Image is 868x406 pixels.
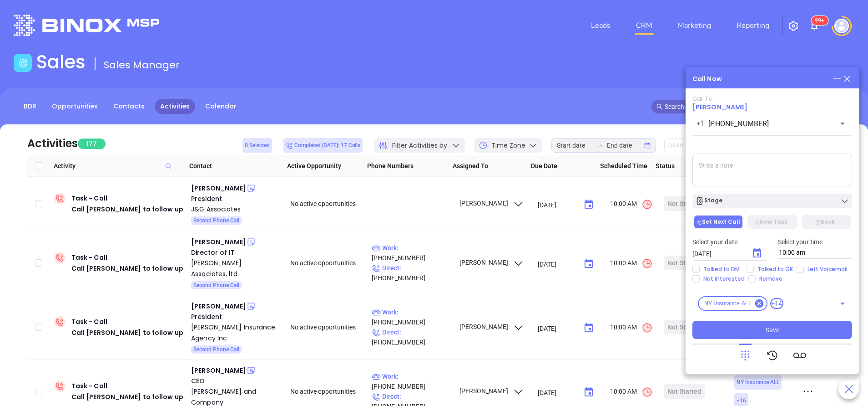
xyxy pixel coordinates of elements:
input: End date [607,140,642,150]
span: Work : [372,308,399,316]
input: Enter phone number or name [708,118,823,129]
span: 0 Selected [245,140,270,150]
span: Filter Activities by [392,141,447,150]
a: BDR [18,99,42,114]
span: [PERSON_NAME] [458,323,524,330]
span: Sales Manager [104,58,180,72]
button: New Task [747,215,797,229]
p: [PHONE_NUMBER] [372,327,451,347]
span: Talked to GK [754,266,797,273]
div: Call [PERSON_NAME] to follow up [71,263,183,274]
a: Calendar [200,99,242,114]
div: No active opportunities [290,386,364,396]
div: Task - Call [71,193,183,215]
div: President [191,312,278,322]
div: Task - Call [71,380,183,402]
span: Remove [756,275,786,283]
div: [PERSON_NAME] Insurance Agency Inc [191,322,278,344]
span: Not Interested [700,275,748,283]
button: Choose date, selected date is Sep 18, 2025 [580,319,598,337]
input: Start date [557,140,592,150]
div: President [191,194,278,204]
button: Stage [692,194,852,208]
button: Open [836,117,849,130]
div: Call [PERSON_NAME] to follow up [71,391,183,402]
div: Not Started [667,384,701,399]
input: MM/DD/YYYY [692,249,744,258]
a: Contacts [108,99,150,114]
div: NY Insurance ALL [698,296,767,311]
input: Search… [665,102,828,112]
div: No active opportunities [290,258,364,268]
span: Second Phone Call [193,216,239,226]
button: Choose date, selected date is Sep 18, 2025 [580,383,598,401]
input: MM/DD/YYYY [538,200,576,209]
th: Due Date [527,155,595,177]
span: NY Insurance ALL [737,377,779,387]
div: Call Now [692,74,722,84]
a: Marketing [674,16,715,35]
img: iconSetting [788,21,799,31]
span: [PERSON_NAME] [458,200,524,207]
img: user [834,19,849,33]
button: Choose date, selected date is Sep 18, 2025 [580,255,598,273]
div: Stage [695,196,722,206]
span: 10:00 AM [610,199,653,210]
img: logo [14,15,159,36]
span: Work : [372,244,399,252]
a: J&G Associates [191,204,278,215]
th: Active Opportunity [278,155,363,177]
span: [PERSON_NAME] [458,387,524,395]
p: [PHONE_NUMBER] [372,263,451,283]
span: Time Zone [491,141,525,150]
span: 177 [78,139,106,149]
p: [PHONE_NUMBER] [372,371,451,391]
div: Call [PERSON_NAME] to follow up [71,204,183,215]
span: Direct : [372,264,401,272]
a: Activities [155,99,195,114]
div: Task - Call [71,252,183,274]
p: [PHONE_NUMBER] [372,307,451,327]
span: Work : [372,373,399,380]
input: MM/DD/YYYY [538,324,576,333]
div: [PERSON_NAME] [191,301,246,312]
div: Director of IT [191,247,278,257]
a: Reporting [733,16,773,35]
span: NY Insurance ALL [699,299,757,308]
input: MM/DD/YYYY [538,388,576,397]
span: Direct : [372,393,401,400]
span: search [656,103,663,110]
a: Leads [587,16,614,35]
th: Contact [186,155,278,177]
div: [PERSON_NAME] [191,365,246,376]
img: iconNotification [809,21,820,31]
span: + 16 [737,396,746,406]
div: No active opportunities [290,199,364,209]
th: Scheduled Time [595,155,652,177]
th: Status [652,155,716,177]
input: MM/DD/YYYY [538,259,576,268]
p: +1 [696,118,705,129]
a: [PERSON_NAME] [692,103,747,112]
a: Opportunities [46,99,103,114]
span: Left Voicemail [804,266,851,273]
a: [PERSON_NAME] Associates, ltd. [191,257,278,279]
div: [PERSON_NAME] [191,236,246,247]
button: Set Next Call [694,215,743,229]
sup: 100 [811,16,828,25]
h1: Sales [36,51,86,73]
div: CEO [191,376,278,386]
div: Not Started [667,256,701,270]
span: [PERSON_NAME] [458,259,524,266]
a: CRM [632,16,656,35]
button: Save [692,321,852,339]
div: Not Started [667,320,701,334]
span: Activity [54,161,182,171]
p: Select your date [692,237,767,247]
span: to [596,142,603,149]
span: Call To [692,94,713,103]
button: Book [802,215,851,229]
div: Task - Call [71,316,183,338]
span: 10:00 AM [610,386,653,398]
